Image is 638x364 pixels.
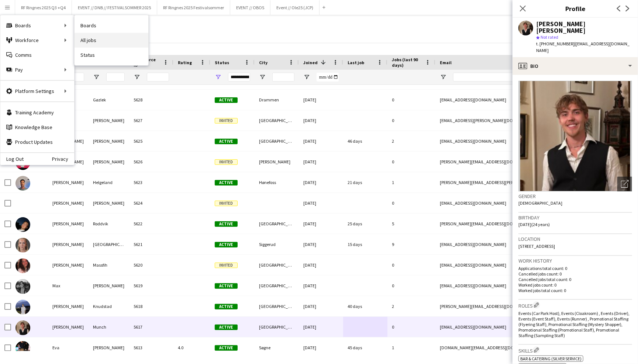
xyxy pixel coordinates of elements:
[52,156,74,162] a: Privacy
[435,275,583,296] div: [EMAIL_ADDRESS][DOMAIN_NAME]
[518,311,630,338] span: Events (Car Park Host), Events (Cloakroom) , Events (Driver), Events (Event Staff), Events (Runne...
[15,176,30,191] img: Daniel Moges Helgeland
[520,356,582,361] span: Bar & Catering (Silver service)
[343,234,387,254] div: 15 days
[215,180,238,186] span: Active
[215,74,221,80] button: Open Filter Menu
[513,4,638,13] h3: Profile
[518,271,632,277] p: Cancelled jobs count: 0
[129,131,173,151] div: 5625
[387,337,435,358] div: 1
[299,152,343,172] div: [DATE]
[435,214,583,234] div: [PERSON_NAME][EMAIL_ADDRESS][DOMAIN_NAME]
[435,172,583,193] div: [PERSON_NAME][EMAIL_ADDRESS][PERSON_NAME][DOMAIN_NAME]
[48,296,89,316] div: [PERSON_NAME]
[435,152,583,172] div: [PERSON_NAME][EMAIL_ADDRESS][DOMAIN_NAME]
[299,296,343,316] div: [DATE]
[48,193,89,213] div: [PERSON_NAME]
[0,156,24,162] a: Log Out
[106,73,125,82] input: Last Name Filter Input
[435,317,583,337] div: [EMAIL_ADDRESS][DOMAIN_NAME]
[255,152,299,172] div: [PERSON_NAME]
[387,234,435,254] div: 9
[518,282,632,288] p: Worked jobs count: 0
[259,74,266,80] button: Open Filter Menu
[0,135,74,149] a: Product Updates
[518,193,632,200] h3: Gender
[93,74,100,80] button: Open Filter Menu
[299,255,343,275] div: [DATE]
[89,131,129,151] div: [PERSON_NAME]
[299,317,343,337] div: [DATE]
[435,234,583,254] div: [EMAIL_ADDRESS][DOMAIN_NAME]
[215,345,238,351] span: Active
[255,337,299,358] div: Søgne
[387,152,435,172] div: 0
[387,90,435,110] div: 0
[89,317,129,337] div: Munch
[215,159,238,165] span: Invited
[518,346,632,354] h3: Skills
[15,238,30,253] img: Pernille Lund Håholm
[299,90,343,110] div: [DATE]
[0,84,74,98] div: Platform Settings
[518,236,632,242] h3: Location
[129,255,173,275] div: 5620
[453,73,579,82] input: Email Filter Input
[48,172,89,193] div: [PERSON_NAME]
[72,0,157,15] button: EVENT // DNB // FESTIVALSOMMER 2025
[89,110,129,131] div: [PERSON_NAME]
[435,255,583,275] div: [EMAIL_ADDRESS][DOMAIN_NAME]
[518,277,632,282] p: Cancelled jobs total count: 0
[259,60,268,65] span: City
[387,296,435,316] div: 2
[89,214,129,234] div: Roddvik
[215,139,238,144] span: Active
[299,172,343,193] div: [DATE]
[518,266,632,271] p: Applications total count: 0
[343,131,387,151] div: 46 days
[89,152,129,172] div: [PERSON_NAME]
[387,193,435,213] div: 0
[0,62,74,77] div: Pay
[303,74,310,80] button: Open Filter Menu
[536,41,575,46] span: t. [PHONE_NUMBER]
[255,172,299,193] div: Hønefoss
[157,0,230,15] button: RF Ringnes 2025 Festivalsommer
[129,337,173,358] div: 5613
[230,0,270,15] button: EVENT // OBOS
[15,279,30,294] img: Max Scantlebury
[215,263,238,268] span: Invited
[129,193,173,213] div: 5624
[147,73,169,82] input: Workforce ID Filter Input
[129,214,173,234] div: 5622
[387,110,435,131] div: 0
[129,152,173,172] div: 5626
[536,21,632,34] div: [PERSON_NAME] [PERSON_NAME]
[75,33,148,48] a: All jobs
[387,255,435,275] div: 0
[255,214,299,234] div: [GEOGRAPHIC_DATA]
[387,131,435,151] div: 2
[617,177,632,191] div: Open photos pop-in
[129,317,173,337] div: 5617
[89,193,129,213] div: [PERSON_NAME]
[435,131,583,151] div: [EMAIL_ADDRESS][DOMAIN_NAME]
[255,296,299,316] div: [GEOGRAPHIC_DATA]
[299,275,343,296] div: [DATE]
[15,300,30,315] img: Benjamin Knudstad
[89,255,129,275] div: Massfih
[348,60,364,65] span: Last job
[299,193,343,213] div: [DATE]
[215,60,229,65] span: Status
[129,172,173,193] div: 5623
[215,325,238,330] span: Active
[299,234,343,254] div: [DATE]
[435,110,583,131] div: [EMAIL_ADDRESS][PERSON_NAME][DOMAIN_NAME]
[89,296,129,316] div: Knudstad
[48,255,89,275] div: [PERSON_NAME]
[0,120,74,135] a: Knowledge Base
[15,217,30,232] img: Adrian Roddvik
[255,110,299,131] div: [GEOGRAPHIC_DATA]
[435,193,583,213] div: [EMAIL_ADDRESS][DOMAIN_NAME]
